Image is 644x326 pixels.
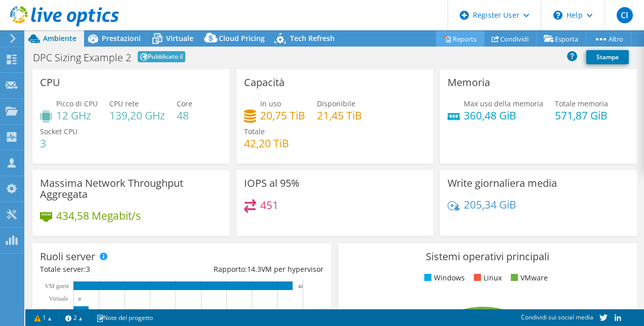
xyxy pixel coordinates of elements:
span: CPU rete [109,99,139,108]
span: Cloud Pricing [219,33,265,43]
text: Virtuale [49,295,68,302]
h4: 451 [260,199,278,211]
text: VM guest [45,282,69,290]
span: Max uso della memoria [464,99,543,108]
li: Windows [422,272,465,283]
span: Socket CPU [40,127,77,136]
a: Altro [586,31,631,47]
span: Pubblicato il [138,51,185,62]
a: Reports [436,31,485,47]
a: Esporta [536,31,586,47]
span: Ambiente [43,33,76,43]
span: Picco di CPU [56,99,98,108]
div: Rapporto: VM per hypervisor [182,264,324,275]
h4: 21,45 TiB [317,110,362,121]
span: Virtuale [166,33,193,43]
a: Stampa [586,50,629,64]
span: Core [177,99,192,108]
h4: 42,20 TiB [244,138,289,149]
span: Prestazioni [102,33,141,43]
li: Linux [471,272,502,283]
h3: Capacità [244,77,285,88]
h3: Massima Network Throughput Aggregata [40,178,222,200]
h4: 205,34 GiB [464,199,516,210]
h3: Ruoli server [40,251,95,262]
text: 43 [298,284,303,289]
span: Totale memoria [555,99,608,108]
a: Condividi [484,31,537,47]
h3: CPU [40,77,60,88]
h3: Write giornaliera media [448,178,557,189]
a: 2 [58,311,90,324]
span: Totale [244,127,265,136]
text: 0 [78,297,81,302]
span: 14.3 [247,264,261,274]
h4: 360,48 GiB [464,110,543,121]
h4: 434,58 Megabit/s [56,210,141,221]
span: In uso [260,99,281,108]
div: Totale server: [40,264,182,275]
li: VMware [508,272,548,283]
h4: 12 GHz [56,110,98,121]
h4: 48 [177,110,192,121]
h1: DPC Sizing Example 2 [33,53,131,63]
h3: Memoria [448,77,490,88]
text: Hypervisor [42,307,69,314]
a: 1 [27,311,59,324]
h3: IOPS al 95% [244,178,300,189]
span: CI [617,7,633,23]
h4: 3 [40,138,77,149]
svg: \n [553,11,562,20]
h4: 571,87 GiB [555,110,608,121]
a: Note del progetto [89,311,160,324]
text: 3 [94,309,96,314]
span: Tech Refresh [290,33,335,43]
span: Disponibile [317,99,355,108]
h4: 139,20 GHz [109,110,165,121]
h3: Sistemi operativi principali [346,251,629,262]
span: 3 [86,264,90,274]
h4: 20,75 TiB [260,110,305,121]
span: Condividi sui social media [521,313,593,321]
